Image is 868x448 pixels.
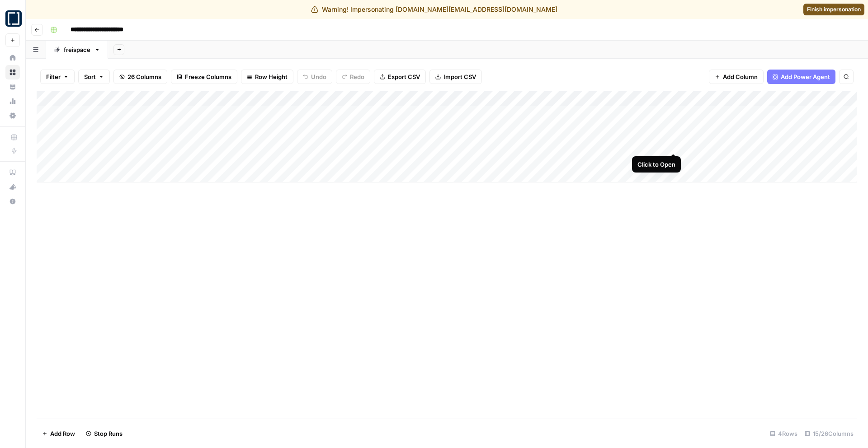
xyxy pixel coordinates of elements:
[50,429,75,438] span: Add Row
[429,70,482,84] button: Import CSV
[350,72,364,81] span: Redo
[5,51,20,65] a: Home
[5,94,20,108] a: Usage
[709,70,764,84] button: Add Column
[78,70,110,84] button: Sort
[241,70,293,84] button: Row Height
[40,70,75,84] button: Filter
[94,429,123,438] span: Stop Runs
[311,5,557,14] div: Warning! Impersonating [DOMAIN_NAME][EMAIL_ADDRESS][DOMAIN_NAME]
[80,426,128,441] button: Stop Runs
[185,72,231,81] span: Freeze Columns
[807,5,861,14] span: Finish impersonation
[127,72,161,81] span: 26 Columns
[374,70,426,84] button: Export CSV
[113,70,167,84] button: 26 Columns
[37,426,80,441] button: Add Row
[84,72,96,81] span: Sort
[443,72,476,81] span: Import CSV
[5,65,20,79] a: Browse
[5,180,20,194] button: What's new?
[46,72,61,81] span: Filter
[171,70,237,84] button: Freeze Columns
[6,180,19,194] div: What's new?
[311,72,326,81] span: Undo
[803,4,864,15] a: Finish impersonation
[637,160,675,169] div: Click to Open
[781,72,830,81] span: Add Power Agent
[5,7,20,30] button: Workspace: freispace
[336,70,370,84] button: Redo
[64,45,90,54] div: freispace
[255,72,288,81] span: Row Height
[5,10,22,27] img: freispace Logo
[723,72,758,81] span: Add Column
[5,108,20,123] a: Settings
[5,165,20,180] a: AirOps Academy
[767,70,835,84] button: Add Power Agent
[801,426,857,441] div: 15/26 Columns
[5,79,20,94] a: Your Data
[297,70,332,84] button: Undo
[46,41,108,59] a: freispace
[388,72,420,81] span: Export CSV
[5,194,20,209] button: Help + Support
[766,426,801,441] div: 4 Rows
